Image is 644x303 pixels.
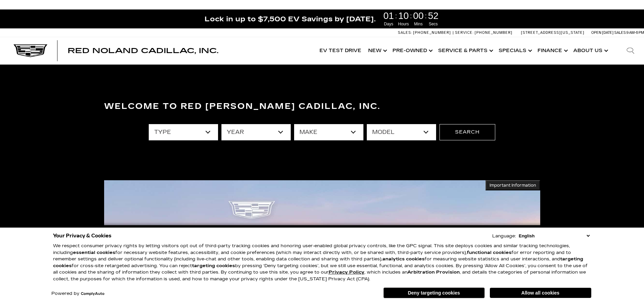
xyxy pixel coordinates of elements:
[81,292,104,296] a: ComplyAuto
[492,234,516,238] div: Language:
[425,11,427,21] span: :
[53,243,591,282] p: We respect consumer privacy rights by letting visitors opt out of third-party tracking cookies an...
[367,124,436,140] select: Filter by model
[53,256,583,269] strong: targeting cookies
[490,288,591,298] button: Allow all cookies
[192,263,235,269] strong: targeting cookies
[14,44,47,57] img: Cadillac Dark Logo with Cadillac White Text
[407,270,460,275] strong: Arbitration Provision
[68,47,218,54] a: Red Noland Cadillac, Inc.
[626,30,644,35] span: 9 AM-6 PM
[397,21,410,27] span: Hours
[517,233,591,239] select: Language Select
[633,13,641,21] a: Close
[521,30,585,35] a: [STREET_ADDRESS][US_STATE]
[455,30,474,35] span: Service:
[398,31,453,34] a: Sales: [PHONE_NUMBER]
[435,37,495,64] a: Service & Parts
[329,270,364,275] a: Privacy Policy
[382,256,425,262] strong: analytics cookies
[221,124,291,140] select: Filter by year
[570,37,610,64] a: About Us
[412,11,425,21] span: 00
[383,287,485,298] button: Deny targeting cookies
[591,30,614,35] span: Open [DATE]
[412,21,425,27] span: Mins
[439,124,495,140] button: Search
[397,11,410,21] span: 10
[495,37,534,64] a: Specials
[316,37,365,64] a: EV Test Drive
[614,30,626,35] span: Sales:
[410,11,412,21] span: :
[427,11,440,21] span: 52
[413,30,451,35] span: [PHONE_NUMBER]
[53,231,112,240] span: Your Privacy & Cookies
[490,183,536,188] span: Important Information
[149,124,218,140] select: Filter by type
[453,31,514,34] a: Service: [PHONE_NUMBER]
[382,21,395,27] span: Days
[205,15,376,23] span: Lock in up to $7,500 EV Savings by [DATE].
[365,37,389,64] a: New
[382,11,395,21] span: 01
[294,124,363,140] select: Filter by make
[68,47,218,55] span: Red Noland Cadillac, Inc.
[475,30,512,35] span: [PHONE_NUMBER]
[534,37,570,64] a: Finance
[104,100,540,113] h3: Welcome to Red [PERSON_NAME] Cadillac, Inc.
[73,250,115,255] strong: essential cookies
[395,11,397,21] span: :
[398,30,412,35] span: Sales:
[51,292,104,296] div: Powered by
[485,180,540,190] button: Important Information
[389,37,435,64] a: Pre-Owned
[467,250,511,255] strong: functional cookies
[427,21,440,27] span: Secs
